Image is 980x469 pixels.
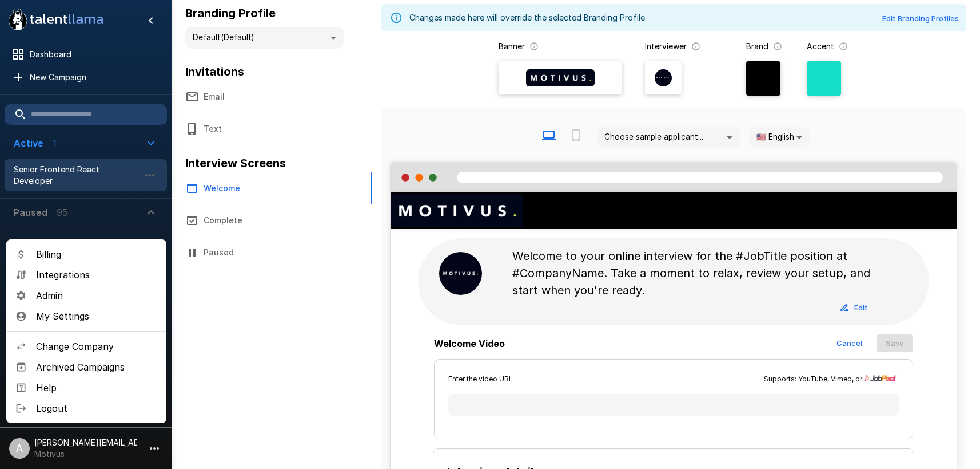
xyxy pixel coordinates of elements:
span: Logout [36,401,157,415]
span: Admin [36,289,157,302]
span: Billing [36,247,157,261]
span: Change Company [36,340,157,353]
span: Archived Campaigns [36,360,157,374]
span: Integrations [36,268,157,282]
span: Help [36,381,157,395]
span: My Settings [36,309,157,323]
